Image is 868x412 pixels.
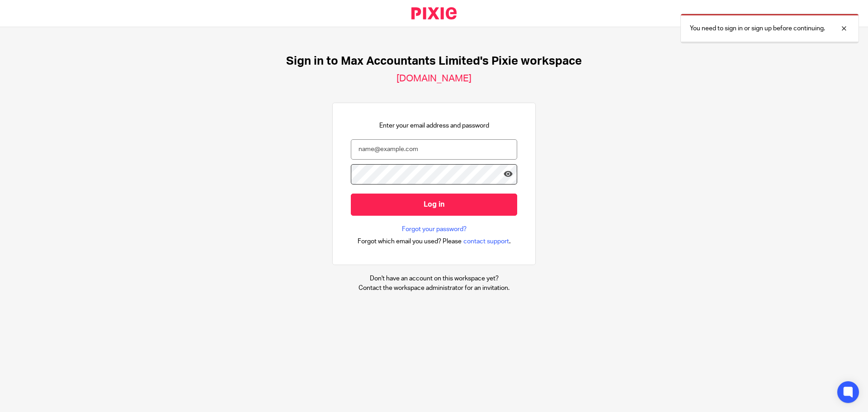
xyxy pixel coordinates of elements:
p: Enter your email address and password [379,121,489,130]
p: Don't have an account on this workspace yet? [359,274,509,283]
input: name@example.com [351,139,517,160]
input: Log in [351,194,517,216]
span: Forgot which email you used? Please [358,237,462,246]
h1: Sign in to Max Accountants Limited's Pixie workspace [286,54,582,68]
span: contact support [463,237,509,246]
p: Contact the workspace administrator for an invitation. [359,284,509,293]
p: You need to sign in or sign up before continuing. [690,24,825,33]
div: . [358,236,511,246]
a: Forgot your password? [402,225,467,234]
h2: [DOMAIN_NAME] [396,73,472,85]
